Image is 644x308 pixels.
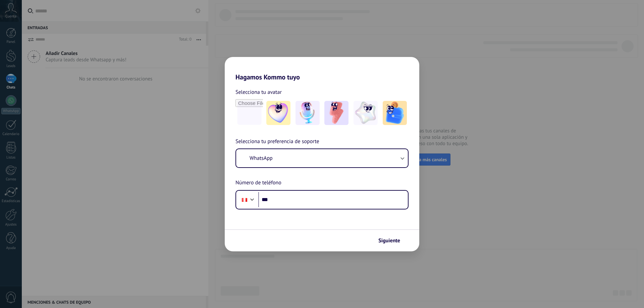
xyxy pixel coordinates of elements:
img: -4.jpeg [354,101,378,125]
img: -3.jpeg [324,101,348,125]
button: Siguiente [375,235,409,246]
img: -1.jpeg [266,101,290,125]
span: Selecciona tu preferencia de soporte [235,137,319,146]
img: -2.jpeg [296,101,320,125]
span: Selecciona tu avatar [235,88,282,97]
button: WhatsApp [236,149,408,167]
span: Siguiente [378,238,400,243]
img: -5.jpeg [383,101,407,125]
h2: Hagamos Kommo tuyo [225,57,419,81]
span: WhatsApp [250,155,273,162]
span: Número de teléfono [235,179,281,187]
div: Peru: + 51 [238,193,251,207]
